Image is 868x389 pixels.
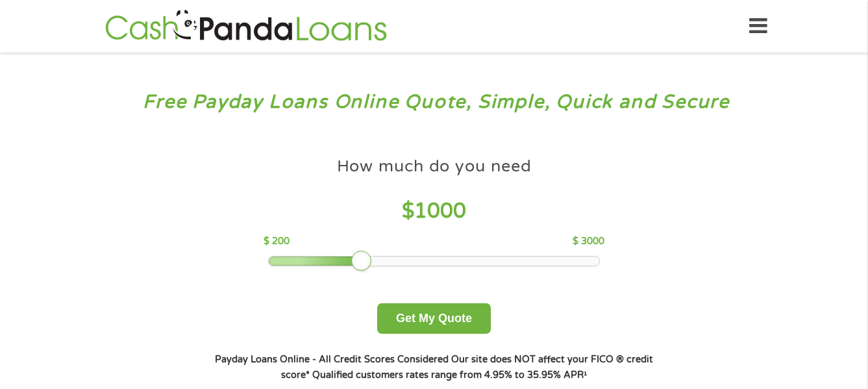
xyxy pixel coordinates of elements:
[414,199,466,223] span: 1000
[38,90,831,114] h3: Free Payday Loans Online Quote, Simple, Quick and Secure
[215,354,449,365] strong: Payday Loans Online - All Credit Scores Considered
[377,303,491,334] button: Get My Quote
[264,198,604,225] h4: $
[264,234,290,249] p: $ 200
[281,354,653,381] strong: Our site does NOT affect your FICO ® credit score*
[312,370,587,381] strong: Qualified customers rates range from 4.95% to 35.95% APR¹
[101,8,391,45] img: GetLoanNow Logo
[573,234,604,249] p: $ 3000
[337,156,532,177] h4: How much do you need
